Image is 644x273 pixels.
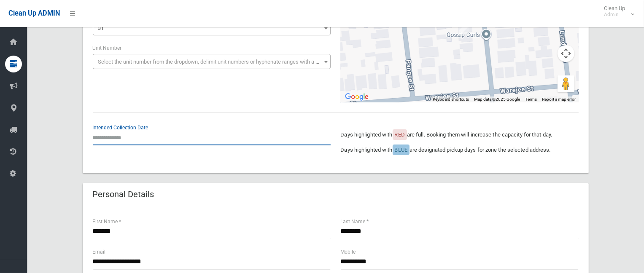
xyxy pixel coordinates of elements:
div: 31 Bobadah Street, KINGSGROVE NSW 2208 [459,22,469,36]
span: 31 [95,22,329,34]
span: Clean Up ADMIN [8,9,60,17]
span: Select the unit number from the dropdown, delimit unit numbers or hyphenate ranges with a comma [98,59,334,65]
span: Clean Up [600,5,633,18]
span: Map data ©2025 Google [474,97,520,102]
button: Map camera controls [558,45,574,62]
span: RED [395,131,405,138]
p: Days highlighted with are full. Booking them will increase the capacity for that day. [341,130,579,140]
img: Google [343,91,371,102]
button: Drag Pegman onto the map to open Street View [558,75,574,92]
p: Days highlighted with are designated pickup days for zone the selected address. [341,145,579,155]
header: Personal Details [83,186,164,203]
small: Admin [604,11,625,18]
button: Keyboard shortcuts [433,96,469,102]
a: Terms (opens in new tab) [525,97,537,102]
span: BLUE [395,147,407,153]
a: Report a map error [542,97,576,102]
a: Open this area in Google Maps (opens a new window) [343,91,371,102]
span: 31 [93,20,331,35]
span: 31 [98,25,104,31]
